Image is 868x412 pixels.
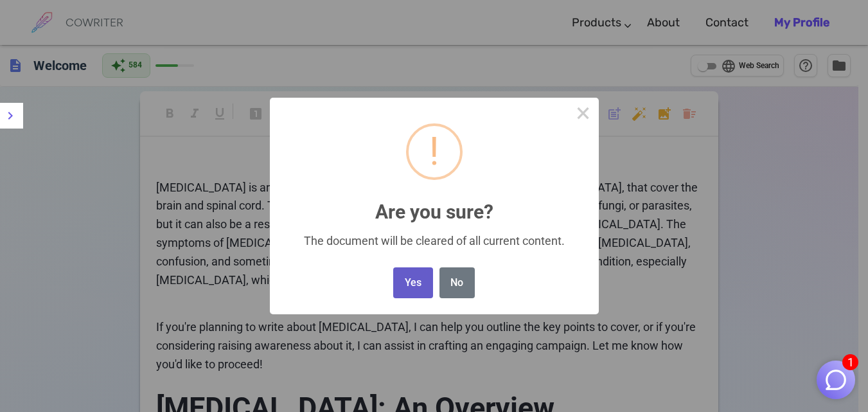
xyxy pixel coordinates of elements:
button: No [439,267,475,299]
img: Close chat [824,368,848,392]
h2: Are you sure? [270,186,599,222]
span: 1 [842,354,858,370]
button: Close this dialog [568,98,599,129]
div: ! [429,126,439,177]
button: Yes [393,267,432,299]
div: The document will be cleared of all current content. [288,234,580,247]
